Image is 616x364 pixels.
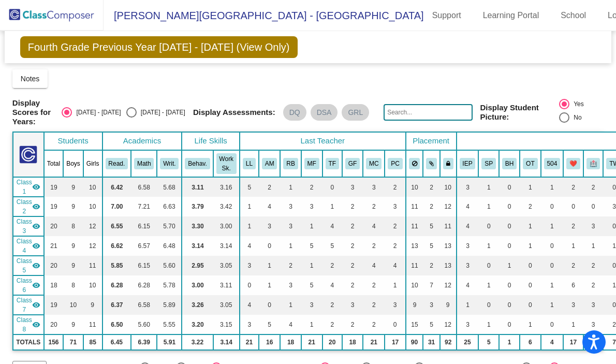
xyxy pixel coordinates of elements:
[363,236,385,256] td: 2
[20,36,298,58] span: Fourth Grade Previous Year [DATE] - [DATE] (View Only)
[44,275,63,295] td: 18
[262,158,277,169] button: AM
[213,275,240,295] td: 3.11
[17,217,32,236] span: Class 3
[280,295,301,315] td: 1
[385,315,405,334] td: 0
[13,315,44,334] td: Maria Kehres - No Class Name
[182,197,213,216] td: 3.79
[457,236,479,256] td: 3
[440,295,457,315] td: 9
[102,216,131,236] td: 6.55
[213,216,240,236] td: 3.00
[322,216,342,236] td: 4
[363,256,385,275] td: 4
[131,256,157,275] td: 6.15
[17,237,32,255] span: Class 4
[44,177,63,197] td: 19
[440,177,457,197] td: 10
[83,295,102,315] td: 9
[322,256,342,275] td: 2
[83,150,102,177] th: Girls
[63,275,83,295] td: 8
[478,197,499,216] td: 1
[423,177,440,197] td: 2
[240,197,259,216] td: 1
[342,104,369,121] mat-chip: GRL
[363,150,385,177] th: Mary Croft
[326,158,339,169] button: TF
[280,315,301,334] td: 4
[475,7,548,24] a: Learning Portal
[499,197,520,216] td: 0
[385,256,405,275] td: 4
[182,295,213,315] td: 3.26
[423,236,440,256] td: 5
[423,216,440,236] td: 5
[583,275,604,295] td: 2
[17,197,32,216] span: Class 2
[457,256,479,275] td: 3
[478,236,499,256] td: 1
[301,197,322,216] td: 3
[385,197,405,216] td: 3
[259,315,281,334] td: 5
[83,177,102,197] td: 10
[440,150,457,177] th: Keep with teacher
[460,158,476,169] button: IEP
[322,177,342,197] td: 0
[406,197,423,216] td: 11
[44,197,63,216] td: 19
[563,177,583,197] td: 2
[457,197,479,216] td: 4
[83,197,102,216] td: 10
[13,256,44,275] td: Chris Zuccaro - No Class Name
[240,315,259,334] td: 3
[131,177,157,197] td: 6.58
[213,197,240,216] td: 3.42
[301,177,322,197] td: 2
[424,7,470,24] a: Support
[63,295,83,315] td: 10
[499,236,520,256] td: 0
[240,216,259,236] td: 1
[83,256,102,275] td: 11
[32,261,40,270] mat-icon: visibility
[406,132,457,150] th: Placement
[541,256,564,275] td: 0
[440,236,457,256] td: 13
[366,158,382,169] button: MC
[384,104,472,121] input: Search...
[583,150,604,177] th: Medical
[440,216,457,236] td: 11
[182,177,213,197] td: 3.11
[259,150,281,177] th: Abigail McCandless
[406,275,423,295] td: 10
[301,150,322,177] th: Marnie Fletcher
[541,197,564,216] td: 0
[440,315,457,334] td: 12
[63,236,83,256] td: 9
[32,301,40,309] mat-icon: visibility
[583,177,604,197] td: 2
[499,177,520,197] td: 0
[478,256,499,275] td: 0
[44,236,63,256] td: 21
[280,256,301,275] td: 2
[240,150,259,177] th: Lily Laviano
[157,275,182,295] td: 5.78
[13,197,44,216] td: Maria Kehres - No Class Name
[345,158,360,169] button: GF
[423,150,440,177] th: Keep with students
[243,158,256,169] button: LL
[311,104,338,121] mat-chip: DSA
[304,158,319,169] button: MF
[301,275,322,295] td: 5
[21,75,40,83] span: Notes
[499,256,520,275] td: 1
[423,295,440,315] td: 3
[569,113,581,122] div: No
[13,216,44,236] td: Maria Kehres - No Class Name
[63,216,83,236] td: 8
[280,177,301,197] td: 1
